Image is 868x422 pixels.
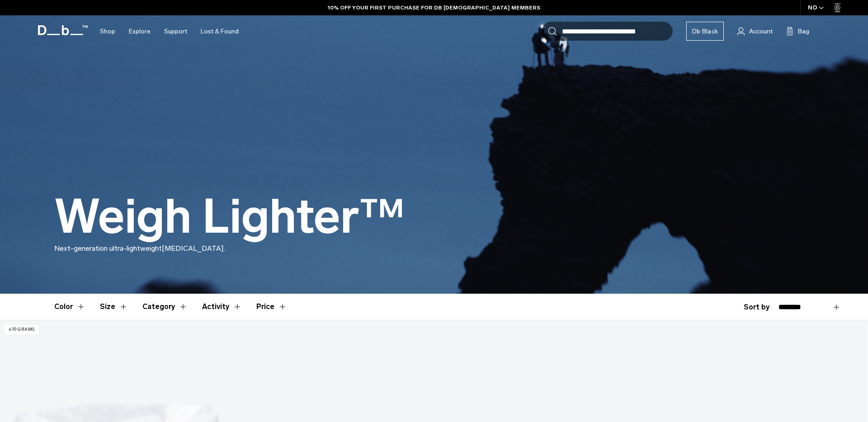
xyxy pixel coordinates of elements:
a: Explore [129,15,151,47]
button: Toggle Filter [100,294,128,320]
button: Toggle Filter [54,294,85,320]
span: Next-generation ultra-lightweight [54,244,162,253]
a: 10% OFF YOUR FIRST PURCHASE FOR DB [DEMOGRAPHIC_DATA] MEMBERS [328,4,540,12]
button: Toggle Filter [142,294,188,320]
a: Lost & Found [201,15,239,47]
h1: Weigh Lighter™ [54,191,405,243]
span: [MEDICAL_DATA]. [162,244,225,253]
a: Account [737,26,773,37]
p: 470 grams [5,325,39,334]
button: Toggle Filter [202,294,242,320]
a: Db Black [686,22,724,41]
button: Bag [786,26,809,37]
span: Bag [798,27,809,36]
a: Shop [100,15,115,47]
a: Support [164,15,187,47]
button: Toggle Price [256,294,287,320]
span: Account [749,27,773,36]
nav: Main Navigation [93,15,245,47]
